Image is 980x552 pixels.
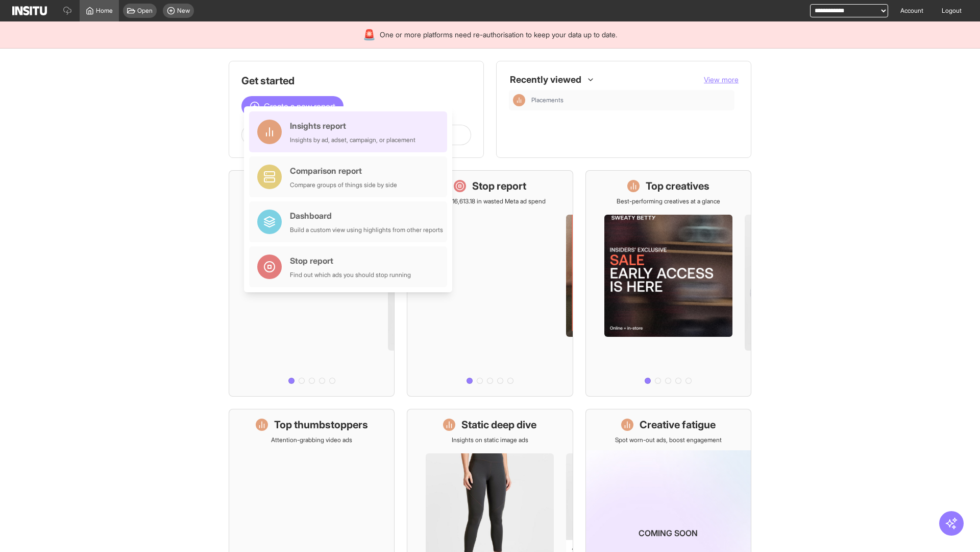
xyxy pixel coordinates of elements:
p: Best-performing creatives at a glance [617,197,720,205]
button: Create a new report [241,96,344,117]
p: Attention-grabbing video ads [271,436,352,444]
a: Stop reportSave £16,613.18 in wasted Meta ad spend [407,170,573,397]
span: Placements [531,96,730,104]
img: Logo [12,6,47,15]
h1: Static deep dive [461,418,536,432]
h1: Get started [241,74,471,88]
h1: Stop report [472,179,526,193]
div: 🚨 [363,28,376,42]
div: Comparison report [290,165,397,177]
div: Insights report [290,120,415,132]
span: Open [137,7,153,15]
p: Insights on static image ads [452,436,528,444]
h1: Top creatives [646,179,709,193]
span: New [177,7,190,15]
span: View more [704,75,739,84]
div: Insights by ad, adset, campaign, or placement [290,136,415,144]
a: Top creativesBest-performing creatives at a glance [585,170,751,397]
div: Build a custom view using highlights from other reports [290,226,443,234]
div: Dashboard [290,210,443,222]
h1: Top thumbstoppers [274,418,368,432]
a: What's live nowSee all active ads instantly [229,170,395,397]
span: Create a new report [264,100,335,112]
div: Find out which ads you should stop running [290,271,411,279]
p: Save £16,613.18 in wasted Meta ad spend [434,197,546,205]
div: Compare groups of things side by side [290,181,397,189]
div: Insights [513,94,525,106]
div: Stop report [290,255,411,267]
span: Home [96,7,113,15]
span: Placements [531,96,563,104]
button: View more [704,75,739,85]
span: One or more platforms need re-authorisation to keep your data up to date. [380,30,617,40]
